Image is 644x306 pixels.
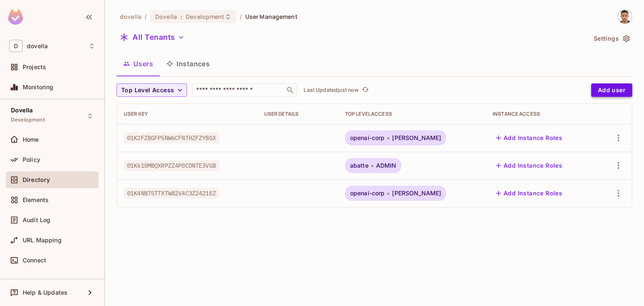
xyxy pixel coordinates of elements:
[120,13,141,21] span: the active workspace
[392,135,441,141] span: [PERSON_NAME]
[23,237,62,244] span: URL Mapping
[11,117,45,123] span: Development
[23,156,40,163] span: Policy
[493,111,591,117] div: Instance Access
[618,10,632,23] img: Nick Payano Guzmán
[124,111,251,117] div: User Key
[493,187,566,200] button: Add Instance Roles
[493,131,566,145] button: Add Instance Roles
[590,32,632,45] button: Settings
[121,85,174,96] span: Top Level Access
[360,85,370,95] button: refresh
[345,111,479,117] div: Top Level Access
[23,176,50,183] span: Directory
[180,13,183,20] span: :
[392,190,441,197] span: [PERSON_NAME]
[117,53,160,74] button: Users
[23,257,46,264] span: Connect
[23,136,39,143] span: Home
[23,289,68,296] span: Help & Updates
[23,64,46,70] span: Projects
[9,40,23,52] span: D
[155,13,177,21] span: Dovella
[160,53,216,74] button: Instances
[376,162,397,169] span: ADMIN
[124,160,219,171] span: 01K610MBQXRPZZ4P0CDNTE3VGB
[186,13,224,21] span: Development
[493,159,566,172] button: Add Instance Roles
[124,132,219,143] span: 01K2FZBGFP5NW6CFNTHZFZYBGX
[27,43,48,49] span: Workspace: dovella
[350,190,385,197] span: openai-corp
[11,107,33,114] span: Dovella
[245,13,298,21] span: User Management
[264,111,332,117] div: User Details
[350,135,385,141] span: openai-corp
[591,83,632,97] button: Add user
[23,197,49,203] span: Elements
[8,9,23,25] img: SReyMgAAAABJRU5ErkJggg==
[304,87,358,93] p: Last Updated just now
[117,31,188,44] button: All Tenants
[117,83,187,97] button: Top Level Access
[124,188,219,199] span: 01K4NB75TTXTW82V4C3Z2421EZ
[350,162,369,169] span: abatte
[145,13,147,21] li: /
[358,85,370,95] span: Click to refresh data
[362,86,369,94] span: refresh
[23,217,50,223] span: Audit Log
[240,13,242,21] li: /
[23,84,54,91] span: Monitoring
